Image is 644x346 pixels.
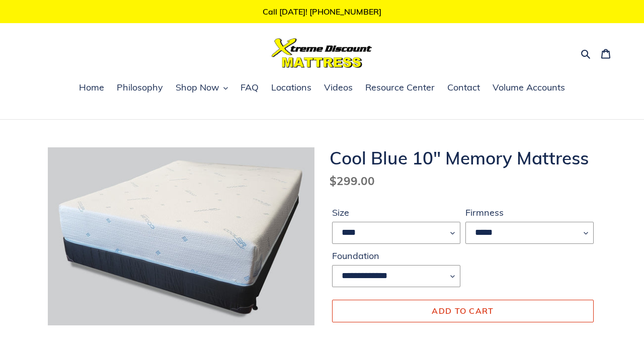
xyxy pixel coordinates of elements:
[330,174,375,188] span: $299.00
[79,81,104,94] span: Home
[171,80,233,96] button: Shop Now
[240,81,259,94] span: FAQ
[360,80,440,96] a: Resource Center
[235,80,264,96] a: FAQ
[48,147,314,325] img: cool blue 10 inch memory foam mattress
[447,81,480,94] span: Contact
[465,206,594,219] label: Firmness
[271,81,311,94] span: Locations
[332,249,460,263] label: Foundation
[488,80,570,96] a: Volume Accounts
[332,300,594,322] button: Add to cart
[332,206,460,219] label: Size
[442,80,485,96] a: Contact
[330,147,596,168] h1: Cool Blue 10" Memory Mattress
[117,81,163,94] span: Philosophy
[432,306,494,316] span: Add to cart
[319,80,358,96] a: Videos
[493,81,565,94] span: Volume Accounts
[266,80,316,96] a: Locations
[324,81,353,94] span: Videos
[112,80,168,96] a: Philosophy
[74,80,109,96] a: Home
[272,38,372,68] img: Xtreme Discount Mattress
[365,81,435,94] span: Resource Center
[176,81,219,94] span: Shop Now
